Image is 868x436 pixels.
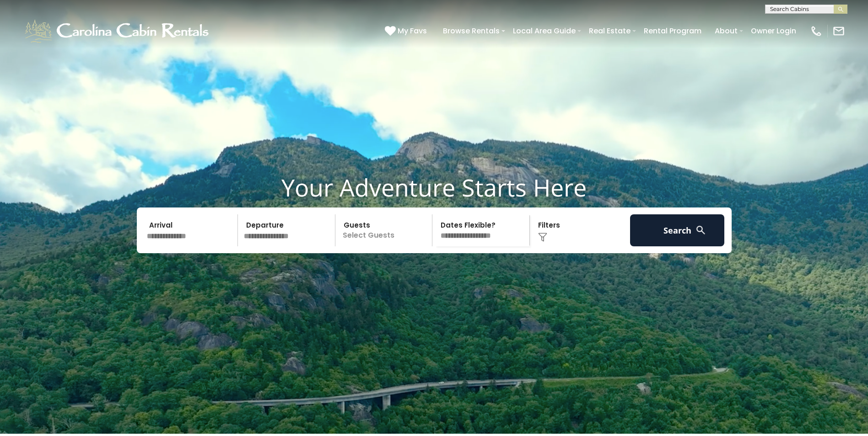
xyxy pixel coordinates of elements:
[538,233,547,242] img: filter--v1.png
[438,23,504,39] a: Browse Rentals
[508,23,580,39] a: Local Area Guide
[695,224,706,236] img: search-regular-white.png
[746,23,801,39] a: Owner Login
[639,23,706,39] a: Rental Program
[385,25,429,37] a: My Favs
[710,23,742,39] a: About
[23,17,213,45] img: White-1-1-2.png
[630,214,725,246] button: Search
[832,25,845,37] img: mail-regular-white.png
[338,214,432,246] p: Select Guests
[7,173,861,202] h1: Your Adventure Starts Here
[398,25,427,37] span: My Favs
[810,25,823,37] img: phone-regular-white.png
[584,23,635,39] a: Real Estate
